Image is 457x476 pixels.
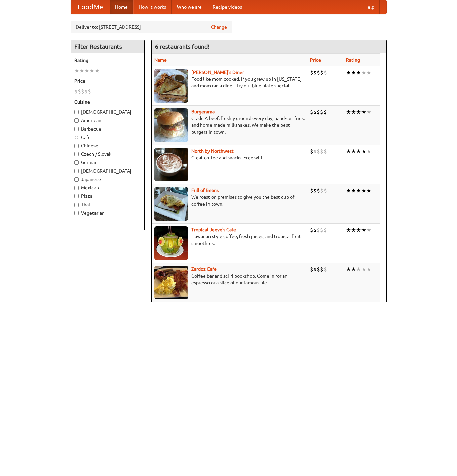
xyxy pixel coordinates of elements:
[74,109,141,115] label: [DEMOGRAPHIC_DATA]
[74,117,141,124] label: American
[74,118,79,123] input: American
[313,266,317,273] li: $
[154,187,188,221] img: beans.jpg
[172,0,207,14] a: Who we are
[154,57,167,63] a: Name
[79,67,84,74] li: ★
[313,69,317,76] li: $
[154,148,188,181] img: north.jpg
[74,176,141,183] label: Japanese
[110,0,133,14] a: Home
[310,187,313,194] li: $
[317,187,320,194] li: $
[310,108,313,116] li: $
[361,148,366,155] li: ★
[351,226,356,234] li: ★
[74,194,79,198] input: Pizza
[74,135,79,140] input: Cafe
[320,108,323,116] li: $
[366,187,371,194] li: ★
[313,187,317,194] li: $
[356,108,361,116] li: ★
[317,226,320,234] li: $
[351,69,356,76] li: ★
[74,142,141,149] label: Chinese
[317,108,320,116] li: $
[191,148,234,154] b: North by Northwest
[74,193,141,199] label: Pizza
[366,226,371,234] li: ★
[84,67,89,74] li: ★
[361,187,366,194] li: ★
[191,188,219,193] a: Full of Beans
[310,266,313,273] li: $
[78,88,81,95] li: $
[94,67,100,74] li: ★
[356,69,361,76] li: ★
[74,201,141,208] label: Thai
[361,226,366,234] li: ★
[74,134,141,141] label: Cafe
[74,203,79,207] input: Thai
[71,21,232,33] div: Deliver to: [STREET_ADDRESS]
[74,110,79,114] input: [DEMOGRAPHIC_DATA]
[323,266,327,273] li: $
[313,108,317,116] li: $
[74,144,79,148] input: Chinese
[84,88,88,95] li: $
[366,266,371,273] li: ★
[74,177,79,182] input: Japanese
[351,108,356,116] li: ★
[320,148,323,155] li: $
[74,99,141,105] h5: Cuisine
[74,159,141,166] label: German
[74,169,79,173] input: [DEMOGRAPHIC_DATA]
[346,266,351,273] li: ★
[74,125,141,132] label: Barbecue
[191,266,217,272] b: Zardoz Cafe
[191,227,236,232] a: Tropical Jeeve's Cafe
[351,187,356,194] li: ★
[346,226,351,234] li: ★
[81,88,84,95] li: $
[154,154,305,161] p: Great coffee and snacks. Free wifi.
[191,109,215,114] a: Burgerama
[356,187,361,194] li: ★
[74,152,79,156] input: Czech / Slovak
[154,108,188,142] img: burgerama.jpg
[74,184,141,191] label: Mexican
[346,187,351,194] li: ★
[361,69,366,76] li: ★
[154,233,305,247] p: Hawaiian style coffee, fresh juices, and tropical fruit smoothies.
[317,266,320,273] li: $
[346,57,360,63] a: Rating
[71,40,144,53] h4: Filter Restaurants
[356,226,361,234] li: ★
[191,70,244,75] a: [PERSON_NAME]'s Diner
[154,115,305,135] p: Grade A beef, freshly ground every day, hand-cut fries, and home-made milkshakes. We make the bes...
[351,148,356,155] li: ★
[154,69,188,103] img: sallys.jpg
[89,67,94,74] li: ★
[320,226,323,234] li: $
[323,226,327,234] li: $
[88,88,91,95] li: $
[313,148,317,155] li: $
[323,69,327,76] li: $
[361,266,366,273] li: ★
[320,69,323,76] li: $
[74,88,78,95] li: $
[74,186,79,190] input: Mexican
[346,148,351,155] li: ★
[320,187,323,194] li: $
[74,67,79,74] li: ★
[323,148,327,155] li: $
[154,194,305,207] p: We roast on premises to give you the best cup of coffee in town.
[154,266,188,299] img: zardoz.jpg
[317,148,320,155] li: $
[207,0,247,14] a: Recipe videos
